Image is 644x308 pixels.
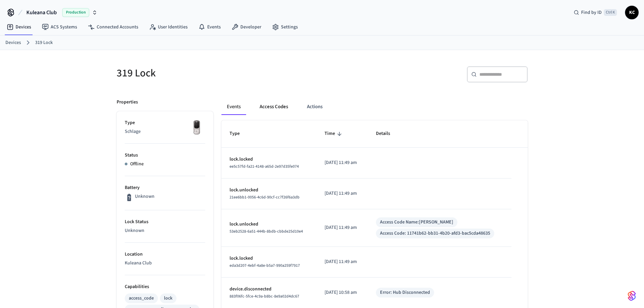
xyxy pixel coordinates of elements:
p: Offline [130,161,144,168]
img: SeamLogoGradient.69752ec5.svg [628,290,636,301]
p: Type [125,119,205,126]
div: Access Code Name: [PERSON_NAME] [380,219,453,226]
p: Unknown [135,193,154,200]
span: Type [230,128,248,139]
p: Capabilities [125,283,205,290]
span: eda3d207-4ebf-4a8e-b5a7-990a259f7917 [230,263,300,268]
span: 883f06fc-5fce-4c9a-b8bc-8e9a02d4dc67 [230,293,299,299]
img: Yale Assure Touchscreen Wifi Smart Lock, Satin Nickel, Front [188,119,205,136]
p: Location [125,251,205,258]
div: ant example [221,99,528,115]
span: ee5c57fd-fa21-4148-a65d-2e97d35fe074 [230,164,299,169]
p: Status [125,152,205,159]
p: Kuleana Club [125,260,205,267]
a: Connected Accounts [82,21,144,33]
p: Unknown [125,227,205,234]
p: device.disconnected [230,286,308,293]
button: Access Codes [254,99,293,115]
span: Time [325,128,344,139]
div: lock [164,295,172,302]
span: 53eb2528-6a51-444b-8bdb-cbbde25d10e4 [230,229,303,234]
button: Actions [302,99,328,115]
span: Find by ID [581,9,602,16]
a: ACS Systems [37,21,82,33]
div: access_code [129,295,154,302]
p: Properties [117,99,138,106]
p: lock.locked [230,255,308,262]
span: Ctrl K [604,9,617,16]
p: lock.locked [230,156,308,163]
button: Events [221,99,246,115]
a: Devices [1,21,37,33]
p: Battery [125,184,205,191]
a: Devices [5,39,21,46]
a: Events [193,21,226,33]
span: KC [626,6,638,19]
p: Lock Status [125,218,205,226]
span: Details [376,128,399,139]
a: 319 Lock [35,39,53,46]
p: Schlage [125,128,205,135]
h5: 319 Lock [117,66,318,80]
div: Error: Hub Disconnected [380,289,430,296]
p: [DATE] 11:49 am [325,190,360,197]
div: Find by IDCtrl K [568,6,622,19]
p: lock.unlocked [230,187,308,194]
a: Settings [267,21,303,33]
p: [DATE] 10:58 am [325,289,360,296]
span: Kuleana Club [26,8,57,17]
p: lock.unlocked [230,221,308,228]
span: 21ee6bb1-0056-4c6d-90cf-cc7f26f6a3db [230,194,300,200]
a: Developer [226,21,267,33]
button: KC [625,6,639,19]
p: [DATE] 11:49 am [325,224,360,231]
span: Production [62,8,89,17]
div: Access Code: 11741b62-bb31-4b20-afd3-bac5cda48635 [380,230,490,237]
a: User Identities [144,21,193,33]
p: [DATE] 11:49 am [325,159,360,166]
p: [DATE] 11:49 am [325,258,360,265]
